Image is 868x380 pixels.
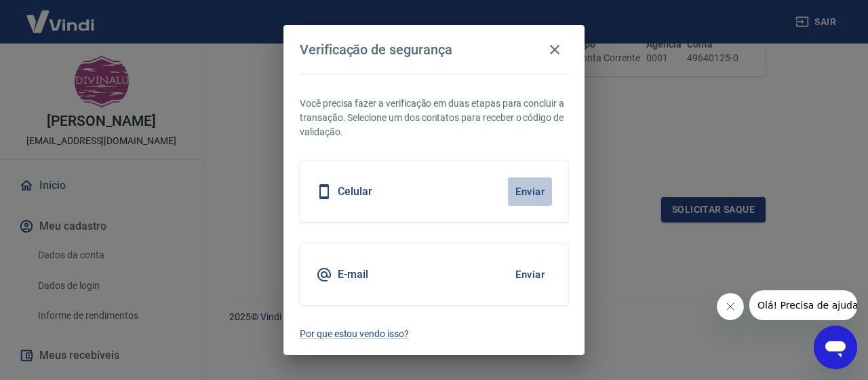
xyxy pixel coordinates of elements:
[300,327,568,341] a: Por que estou vendo isso?
[508,177,552,206] button: Enviar
[338,185,372,198] h5: Celular
[8,10,114,20] span: Olá! Precisa de ajuda?
[338,268,368,281] h5: E-mail
[717,293,744,320] iframe: Fechar mensagem
[814,326,857,369] iframe: Botão para abrir a janela de mensagens
[300,97,568,139] p: Você precisa fazer a verificação em duas etapas para concluir a transação. Selecione um dos conta...
[300,41,452,58] h4: Verificação de segurança
[749,290,857,320] iframe: Mensagem da empresa
[508,260,552,289] button: Enviar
